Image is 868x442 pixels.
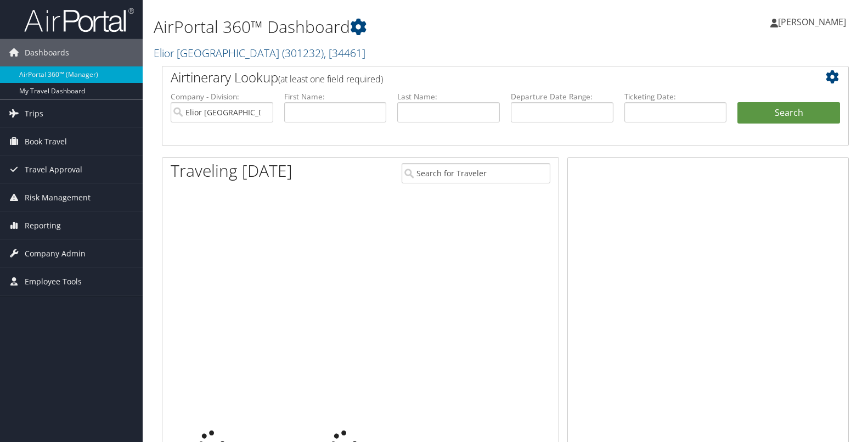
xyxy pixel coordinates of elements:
span: ( 301232 ) [282,46,324,60]
span: Trips [25,100,43,127]
a: [PERSON_NAME] [770,5,857,38]
img: airportal-logo.png [24,7,134,33]
span: Employee Tools [25,268,82,295]
span: Risk Management [25,184,91,211]
span: Reporting [25,212,61,239]
label: First Name: [284,91,387,102]
input: Search for Traveler [402,163,550,183]
h1: Traveling [DATE] [171,159,292,182]
span: Dashboards [25,39,69,66]
label: Departure Date Range: [511,91,613,102]
button: Search [737,102,840,124]
a: Elior [GEOGRAPHIC_DATA] [154,46,365,60]
h1: AirPortal 360™ Dashboard [154,15,623,38]
label: Last Name: [397,91,500,102]
span: Travel Approval [25,156,82,183]
h2: Airtinerary Lookup [171,68,783,87]
span: Book Travel [25,128,67,155]
span: (at least one field required) [278,73,383,85]
label: Ticketing Date: [624,91,727,102]
label: Company - Division: [171,91,273,102]
span: , [ 34461 ] [324,46,365,60]
span: [PERSON_NAME] [778,16,846,28]
span: Company Admin [25,240,86,267]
